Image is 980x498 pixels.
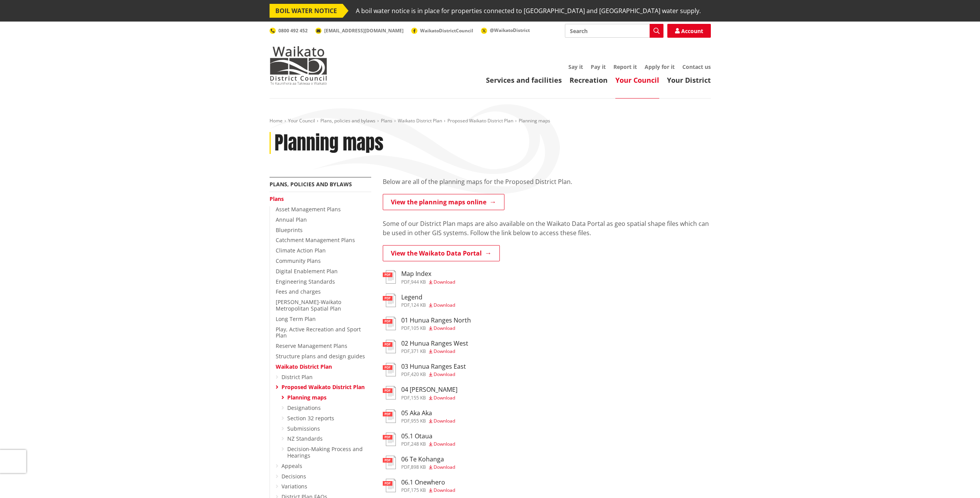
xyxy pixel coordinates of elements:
img: document-pdf.svg [383,294,396,307]
p: Below are all of the planning maps for the Proposed District Plan. [383,177,711,186]
a: Climate Action Plan [276,247,326,254]
p: Some of our District Plan maps are also available on the Waikato Data Portal as geo spatial shape... [383,219,711,237]
a: View the Waikato Data Portal [383,245,500,261]
span: pdf [401,464,410,470]
span: Download [434,325,455,331]
a: Report it [613,63,637,70]
a: 02 Hunua Ranges West pdf,371 KB Download [383,340,468,354]
a: Decisions [281,473,306,480]
a: 0800 492 452 [270,27,308,34]
span: pdf [401,325,410,331]
a: Decision-Making Process and Hearings [287,445,363,459]
div: , [401,280,455,284]
span: pdf [401,394,410,401]
span: A boil water notice is in place for properties connected to [GEOGRAPHIC_DATA] and [GEOGRAPHIC_DAT... [356,4,701,18]
h3: Legend [401,294,455,301]
a: Plans, policies and bylaws [320,117,375,124]
div: , [401,372,466,377]
div: , [401,488,455,493]
span: @WaikatoDistrict [490,27,530,33]
input: Search input [565,24,663,38]
a: Digital Enablement Plan [276,267,338,275]
span: WaikatoDistrictCouncil [420,27,473,34]
a: Your Council [288,117,315,124]
a: 05.1 Otaua pdf,248 KB Download [383,433,455,446]
span: [EMAIL_ADDRESS][DOMAIN_NAME] [324,27,404,34]
h3: 04 [PERSON_NAME] [401,386,457,393]
a: Legend pdf,124 KB Download [383,294,455,307]
h3: 06.1 Onewhero [401,479,455,486]
a: Plans, policies and bylaws [270,180,352,188]
nav: breadcrumb [270,118,711,124]
img: Waikato District Council - Te Kaunihera aa Takiwaa o Waikato [270,46,327,85]
img: document-pdf.svg [383,340,396,353]
span: pdf [401,348,410,354]
h3: 06 Te Kohanga [401,456,455,463]
a: Pay it [591,63,606,70]
span: Download [434,487,455,493]
span: 105 KB [411,325,426,331]
div: , [401,442,455,446]
a: Waikato District Plan [276,363,332,370]
span: 175 KB [411,487,426,493]
span: 944 KB [411,279,426,285]
a: Plans [270,195,284,202]
div: , [401,396,457,400]
a: Annual Plan [276,216,307,223]
span: 371 KB [411,348,426,354]
span: 955 KB [411,418,426,424]
a: Your District [667,75,711,85]
div: , [401,326,471,331]
h3: 03 Hunua Ranges East [401,363,466,370]
a: Blueprints [276,226,303,234]
div: , [401,349,468,354]
a: 04 [PERSON_NAME] pdf,155 KB Download [383,386,457,400]
span: 155 KB [411,394,426,401]
div: , [401,465,455,470]
img: document-pdf.svg [383,386,396,399]
h3: Map Index [401,270,455,277]
div: , [401,419,455,423]
span: BOIL WATER NOTICE [270,4,343,18]
span: Download [434,302,455,308]
span: pdf [401,418,410,424]
a: Fees and charges [276,288,321,295]
span: Download [434,441,455,447]
a: WaikatoDistrictCouncil [411,27,473,34]
a: Designations [287,404,321,411]
span: Download [434,394,455,401]
img: document-pdf.svg [383,409,396,423]
span: pdf [401,279,410,285]
a: Engineering Standards [276,278,335,285]
a: Account [667,24,711,38]
a: Community Plans [276,257,321,264]
span: 898 KB [411,464,426,470]
a: Proposed Waikato District Plan [281,383,365,391]
h3: 05.1 Otaua [401,433,455,440]
img: document-pdf.svg [383,317,396,330]
img: document-pdf.svg [383,479,396,492]
span: pdf [401,441,410,447]
a: Apply for it [645,63,675,70]
a: Asset Management Plans [276,206,341,213]
span: pdf [401,371,410,378]
span: Download [434,279,455,285]
a: NZ Standards [287,435,323,442]
a: Proposed Waikato District Plan [447,117,513,124]
span: Download [434,371,455,378]
h3: 05 Aka Aka [401,409,455,417]
span: 0800 492 452 [278,27,308,34]
a: [EMAIL_ADDRESS][DOMAIN_NAME] [315,27,404,34]
span: Planning maps [519,117,550,124]
a: Services and facilities [486,75,562,85]
span: Download [434,464,455,470]
a: 06.1 Onewhero pdf,175 KB Download [383,479,455,493]
a: Variations [281,483,307,490]
a: 03 Hunua Ranges East pdf,420 KB Download [383,363,466,377]
a: Section 32 reports [287,414,334,422]
a: Reserve Management Plans [276,342,347,349]
a: Waikato District Plan [398,117,442,124]
span: Download [434,418,455,424]
a: Contact us [682,63,711,70]
img: document-pdf.svg [383,433,396,446]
